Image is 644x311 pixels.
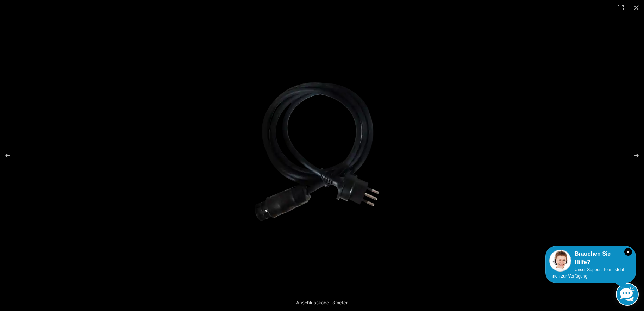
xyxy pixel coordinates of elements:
i: Schließen [624,248,632,256]
img: Anschlusskabel-3meter.webp [246,54,398,257]
img: Customer service [549,250,571,272]
span: Unser Support-Team steht Ihnen zur Verfügung [549,267,624,279]
div: Brauchen Sie Hilfe? [549,250,632,267]
div: Anschlusskabel-3meter [248,296,396,310]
